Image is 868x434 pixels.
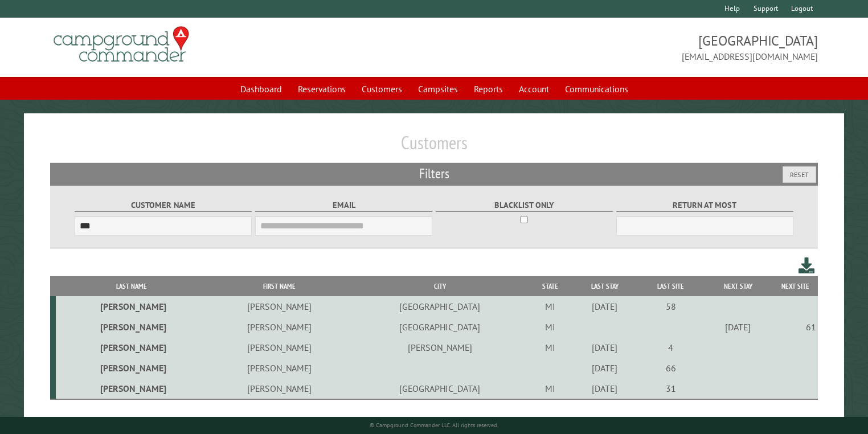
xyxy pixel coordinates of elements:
a: Customers [355,78,409,100]
td: [PERSON_NAME] [208,317,351,337]
td: [PERSON_NAME] [208,296,351,317]
td: MI [529,337,571,358]
td: [PERSON_NAME] [56,337,208,358]
img: Campground Commander [50,22,193,67]
th: First Name [208,276,351,296]
div: [DATE] [573,383,636,394]
a: Communications [558,78,635,100]
div: [DATE] [705,321,771,333]
div: [DATE] [573,342,636,353]
a: Account [512,78,556,100]
label: Blacklist only [436,199,613,212]
td: 31 [638,378,703,399]
td: 4 [638,337,703,358]
td: [PERSON_NAME] [56,317,208,337]
td: [GEOGRAPHIC_DATA] [351,296,529,317]
th: Last Site [638,276,703,296]
td: [PERSON_NAME] [56,378,208,399]
a: Campsites [411,78,465,100]
th: Next Stay [703,276,772,296]
th: Next Site [772,276,818,296]
button: Reset [783,166,816,183]
div: [DATE] [573,362,636,374]
td: 61 [772,317,818,337]
th: City [351,276,529,296]
td: [GEOGRAPHIC_DATA] [351,378,529,399]
div: [DATE] [573,301,636,312]
td: [PERSON_NAME] [56,296,208,317]
td: [PERSON_NAME] [56,358,208,378]
td: 66 [638,358,703,378]
a: Reservations [291,78,353,100]
small: © Campground Commander LLC. All rights reserved. [370,421,498,429]
td: MI [529,317,571,337]
td: MI [529,296,571,317]
a: Reports [467,78,510,100]
th: Last Name [56,276,208,296]
td: [PERSON_NAME] [208,378,351,399]
h1: Customers [50,132,818,163]
th: Last Stay [571,276,638,296]
label: Email [255,199,432,212]
h2: Filters [50,163,818,185]
label: Return at most [616,199,793,212]
label: Customer Name [75,199,252,212]
span: [GEOGRAPHIC_DATA] [EMAIL_ADDRESS][DOMAIN_NAME] [434,31,818,63]
td: 58 [638,296,703,317]
th: State [529,276,571,296]
td: [PERSON_NAME] [208,358,351,378]
a: Dashboard [234,78,289,100]
td: [PERSON_NAME] [351,337,529,358]
a: Download this customer list (.csv) [799,255,815,276]
td: [PERSON_NAME] [208,337,351,358]
td: [GEOGRAPHIC_DATA] [351,317,529,337]
td: MI [529,378,571,399]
